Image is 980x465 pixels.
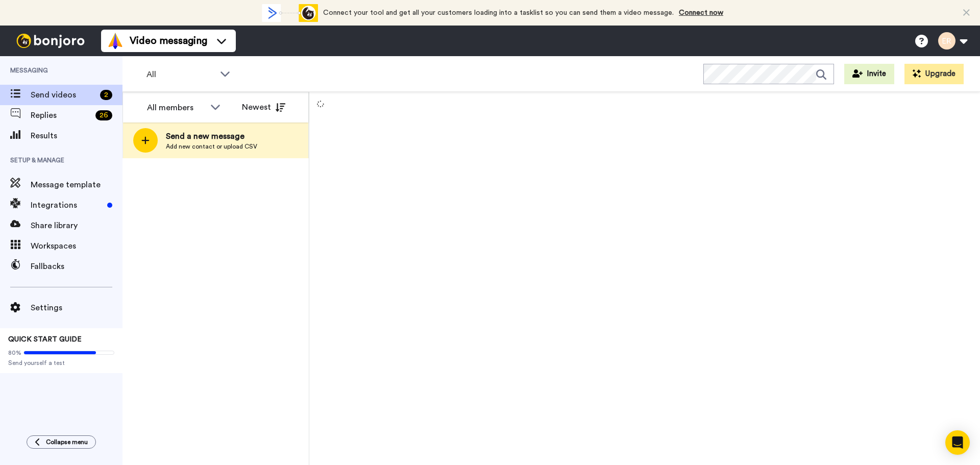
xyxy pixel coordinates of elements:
span: Message template [31,179,122,191]
span: Send videos [31,89,96,101]
span: Collapse menu [46,438,88,446]
span: All [146,68,215,81]
div: Open Intercom Messenger [945,430,970,455]
div: 26 [95,110,112,120]
span: Workspaces [31,240,122,252]
span: Results [31,130,122,142]
span: QUICK START GUIDE [8,336,82,343]
button: Newest [234,97,293,117]
div: All members [147,102,205,114]
img: vm-color.svg [107,33,124,49]
span: Add new contact or upload CSV [166,142,257,151]
button: Upgrade [904,64,964,84]
div: 2 [100,90,112,100]
span: Send yourself a test [8,359,114,367]
span: Integrations [31,199,103,211]
div: animation [262,4,318,22]
span: Connect your tool and get all your customers loading into a tasklist so you can send them a video... [323,9,674,16]
span: Send a new message [166,130,257,142]
a: Connect now [679,9,723,16]
button: Invite [844,64,894,84]
span: Video messaging [130,34,207,48]
img: bj-logo-header-white.svg [12,34,89,48]
span: 80% [8,349,21,357]
button: Collapse menu [27,435,96,449]
span: Replies [31,109,91,121]
span: Settings [31,302,122,314]
span: Fallbacks [31,260,122,273]
span: Share library [31,219,122,232]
